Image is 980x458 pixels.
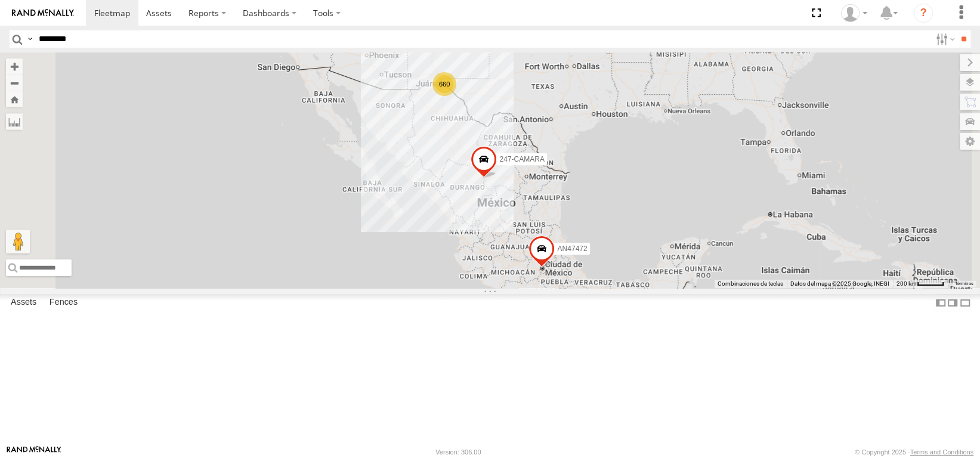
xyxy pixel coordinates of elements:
div: Version: 306.00 [435,448,481,456]
div: 660 [432,72,456,96]
label: Measure [6,113,23,130]
button: Escala del mapa: 200 km por 42 píxeles [893,280,948,288]
span: AN47472 [557,244,587,252]
span: 200 km [896,280,917,287]
label: Search Filter Options [931,30,957,48]
button: Zoom in [6,58,23,75]
span: 247-CAMARA [499,155,544,163]
button: Zoom out [6,75,23,91]
img: rand-logo.svg [12,9,74,17]
button: Zoom Home [6,91,23,107]
span: Datos del mapa ©2025 Google, INEGI [790,280,889,287]
label: Assets [5,295,42,311]
label: Search Query [25,30,35,48]
i: ? [914,4,933,23]
label: Dock Summary Table to the Left [935,294,947,311]
a: Terms and Conditions [910,448,973,456]
a: Términos (se abre en una nueva pestaña) [954,281,973,286]
label: Hide Summary Table [959,294,971,311]
div: Erick Ramirez [837,4,871,22]
button: Combinaciones de teclas [718,280,783,288]
button: Arrastra al hombrecito al mapa para abrir Street View [6,230,30,253]
a: Visit our Website [7,446,61,458]
div: © Copyright 2025 - [855,448,973,456]
label: Map Settings [960,133,980,150]
label: Dock Summary Table to the Right [947,294,959,311]
label: Fences [44,295,84,311]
